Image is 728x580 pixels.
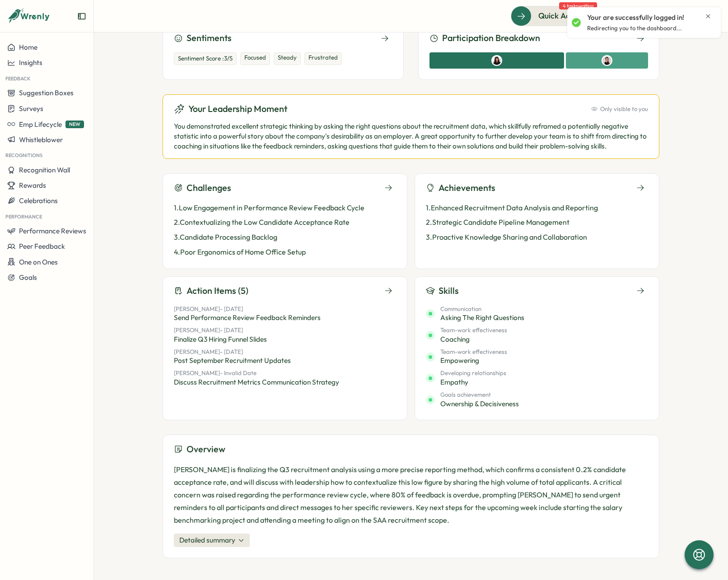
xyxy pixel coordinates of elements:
[174,313,396,323] span: Send Performance Review Feedback Reminders
[600,105,648,113] span: Only visible to you
[439,284,459,298] h3: Skills
[65,121,84,128] span: NEW
[187,284,248,298] h3: Action Items (5)
[174,246,306,258] p: 4 . Poor Ergonomics of Home Office Setup
[426,217,648,228] p: 2 . Strategic Candidate Pipeline Management
[19,242,65,251] span: Peer Feedback
[174,326,396,334] span: [PERSON_NAME] - [DATE]
[440,313,524,323] span: Asking the Right Questions
[429,52,564,69] div: Kelly Rosa
[174,121,648,151] p: You demonstrated excellent strategic thinking by asking the right questions about the recruitment...
[174,463,648,526] p: [PERSON_NAME] is finalizing the Q3 recruitment analysis using a more precise reporting method, wh...
[77,12,86,21] button: Expand sidebar
[304,52,342,65] div: Frustrated
[566,52,648,69] div: Axi Molnar
[274,52,301,65] div: Steady
[19,273,37,282] span: Goals
[240,52,270,65] div: Focused
[188,102,287,116] h3: Your Leadership Moment
[440,334,507,344] span: Coaching
[440,369,506,377] span: Developing relationships
[174,232,277,243] p: 3 . Candidate Processing Backlog
[174,356,396,366] span: Post September Recruitment Updates
[587,13,684,23] p: Your are successfully logged in!
[440,305,524,313] span: Communication
[538,10,588,22] span: Quick Actions
[440,399,519,409] span: Ownership & Decisiveness
[174,334,396,344] span: Finalize Q3 Hiring Funnel Slides
[187,442,225,456] h3: Overview
[511,6,601,26] button: Quick Actions
[174,217,350,228] p: 2 . Contextualizing the Low Candidate Acceptance Rate
[440,326,507,334] span: Team-work effectiveness
[426,232,648,243] p: 3 . Proactive Knowledge Sharing and Collaboration
[440,348,507,356] span: Team-work effectiveness
[174,369,396,377] span: [PERSON_NAME] - Invalid Date
[19,58,42,67] span: Insights
[19,196,58,205] span: Celebrations
[19,104,43,113] span: Surveys
[426,202,648,213] p: 1 . Enhanced Recruitment Data Analysis and Reporting
[19,120,62,129] span: Emp Lifecycle
[19,227,86,235] span: Performance Reviews
[705,13,712,20] button: Close notification
[440,356,507,366] span: Empowering
[174,202,364,213] p: 1 . Low Engagement in Performance Review Feedback Cycle
[187,31,232,45] h3: Sentiments
[174,534,250,547] button: Detailed summary
[19,258,58,266] span: One on Ones
[19,43,37,51] span: Home
[442,31,540,45] h3: Participation Breakdown
[174,377,396,387] span: Discuss Recruitment Metrics Communication Strategy
[19,181,46,190] span: Rewards
[174,348,396,356] span: [PERSON_NAME] - [DATE]
[187,181,231,195] h3: Challenges
[440,391,519,399] span: Goals achievement
[439,181,495,195] h3: Achievements
[19,135,63,144] span: Whistleblower
[174,305,396,313] span: [PERSON_NAME] - [DATE]
[559,2,597,9] span: 4 tasks waiting
[492,56,501,65] img: Kelly Rosa
[587,24,682,32] p: Redirecting you to the dashboard...
[179,535,235,545] span: Detailed summary
[602,56,611,65] img: Axi Molnar
[19,166,70,174] span: Recognition Wall
[174,52,237,65] div: Sentiment Score : 3 /5
[440,377,506,387] span: Empathy
[19,88,74,97] span: Suggestion Boxes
